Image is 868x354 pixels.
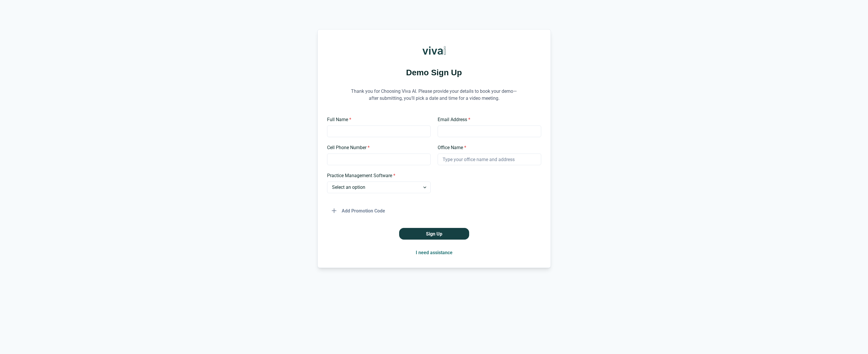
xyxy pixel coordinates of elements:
[327,144,427,151] label: Cell Phone Number
[438,144,538,151] label: Office Name
[327,205,390,217] button: Add Promotion Code
[399,228,469,240] button: Sign Up
[327,116,427,123] label: Full Name
[422,39,446,62] img: Viva AI Logo
[411,247,457,258] button: I need assistance
[327,67,541,78] h1: Demo Sign Up
[438,116,538,123] label: Email Address
[327,172,427,179] label: Practice Management Software
[347,81,522,109] p: Thank you for Choosing Viva AI. Please provide your details to book your demo—after submitting, y...
[438,154,541,165] input: Type your office name and address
